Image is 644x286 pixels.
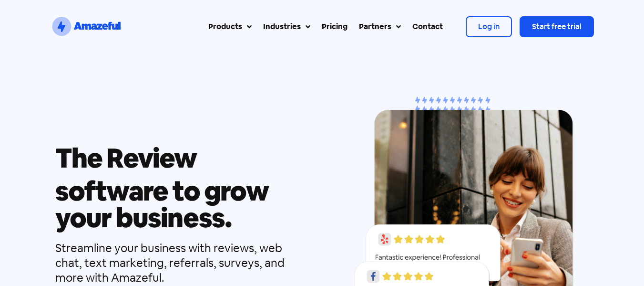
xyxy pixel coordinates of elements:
span: Log in [478,21,500,32]
a: Log in [466,16,512,37]
a: Partners [353,15,407,38]
div: Contact [412,21,443,32]
a: Industries [257,15,316,38]
span: The [55,142,102,174]
a: Start free trial [520,16,594,37]
div: Industries [263,21,301,32]
a: Pricing [316,15,353,38]
h1: software to grow your business. [55,178,309,231]
div: Partners [359,21,391,32]
div: Pricing [322,21,348,32]
a: SVG link [51,15,122,38]
div: Streamline your business with reviews, web chat, text marketing, referrals, surveys, and more wit... [55,241,309,286]
div: Products [208,21,242,32]
a: Products [203,15,257,38]
span: Start free trial [532,21,582,32]
a: Contact [407,15,449,38]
